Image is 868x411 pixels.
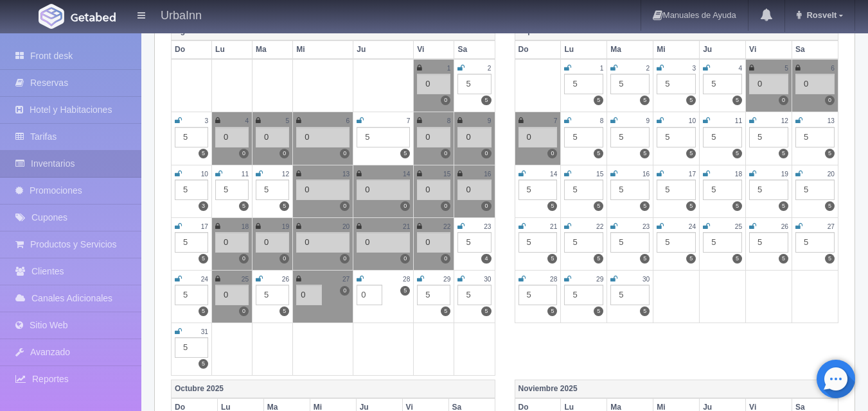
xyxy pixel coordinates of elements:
[610,232,650,253] div: 5
[703,232,742,253] div: 5
[199,149,208,158] label: 5
[686,149,696,158] label: 5
[242,223,249,230] small: 18
[71,12,116,22] img: Getabed
[640,201,650,211] label: 5
[447,65,451,72] small: 1
[457,232,491,253] div: 5
[732,96,742,105] label: 5
[407,117,411,124] small: 7
[550,171,557,178] small: 14
[484,223,491,230] small: 23
[443,171,450,178] small: 15
[657,180,696,200] div: 5
[279,254,289,264] label: 0
[642,171,650,178] small: 16
[803,10,837,20] span: Rosvelt
[201,328,208,335] small: 31
[640,149,650,158] label: 5
[256,127,289,147] div: 0
[610,285,650,305] div: 5
[342,223,350,230] small: 20
[596,276,603,283] small: 29
[342,171,350,178] small: 13
[443,276,450,283] small: 29
[201,276,208,283] small: 24
[441,201,450,211] label: 0
[175,180,208,200] div: 5
[564,232,603,253] div: 5
[204,117,208,124] small: 3
[484,171,491,178] small: 16
[441,306,450,316] label: 5
[481,201,491,211] label: 0
[825,254,835,264] label: 5
[353,40,414,59] th: Ju
[239,201,249,211] label: 5
[735,117,742,124] small: 11
[594,96,603,105] label: 5
[732,201,742,211] label: 5
[735,171,742,178] small: 18
[738,65,742,72] small: 4
[640,306,650,316] label: 5
[417,127,450,147] div: 0
[828,223,835,230] small: 27
[594,254,603,264] label: 5
[201,223,208,230] small: 17
[779,96,788,105] label: 0
[825,96,835,105] label: 0
[340,286,350,296] label: 0
[296,127,350,147] div: 0
[828,171,835,178] small: 20
[256,180,289,200] div: 5
[199,201,208,211] label: 3
[279,201,289,211] label: 5
[795,180,835,200] div: 5
[689,117,696,124] small: 10
[564,74,603,94] div: 5
[749,127,788,147] div: 5
[172,40,212,59] th: Do
[518,127,558,147] div: 0
[547,149,557,158] label: 0
[642,223,650,230] small: 23
[779,149,788,158] label: 5
[239,306,249,316] label: 0
[239,149,249,158] label: 0
[447,117,451,124] small: 8
[199,359,208,369] label: 5
[700,40,746,59] th: Ju
[596,171,603,178] small: 15
[481,306,491,316] label: 5
[547,201,557,211] label: 5
[340,254,350,264] label: 0
[518,285,558,305] div: 5
[518,232,558,253] div: 5
[689,223,696,230] small: 24
[657,74,696,94] div: 5
[746,40,792,59] th: Vi
[296,180,350,200] div: 0
[732,254,742,264] label: 5
[403,171,410,178] small: 14
[600,117,604,124] small: 8
[252,40,293,59] th: Ma
[594,201,603,211] label: 5
[564,285,603,305] div: 5
[481,254,491,264] label: 4
[175,285,208,305] div: 5
[781,171,788,178] small: 19
[693,65,696,72] small: 3
[400,286,410,296] label: 5
[825,149,835,158] label: 5
[749,232,788,253] div: 5
[282,223,289,230] small: 19
[242,276,249,283] small: 25
[686,254,696,264] label: 5
[457,127,491,147] div: 0
[256,285,289,305] div: 5
[484,276,491,283] small: 30
[703,127,742,147] div: 5
[686,201,696,211] label: 5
